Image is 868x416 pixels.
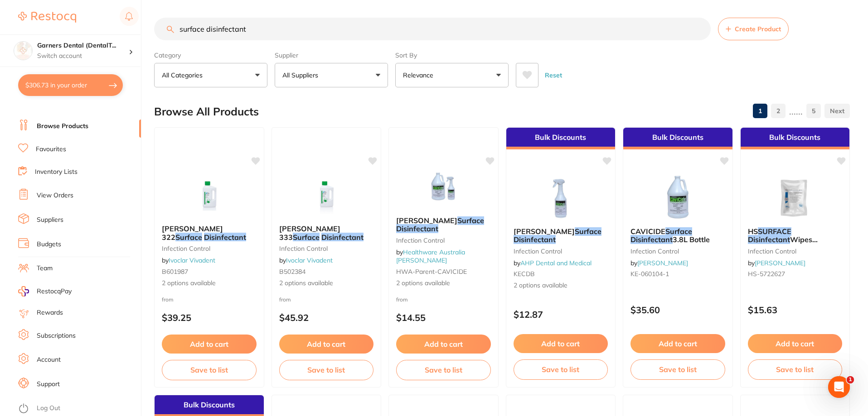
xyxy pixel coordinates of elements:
[514,227,608,244] b: Kerr Cavicide Surface Disinfectant
[37,287,72,296] span: RestocqPay
[637,259,688,267] a: [PERSON_NAME]
[286,256,333,264] a: Ivoclar Vivadent
[154,51,267,59] label: Category
[162,296,174,303] span: from
[18,12,76,23] img: Restocq Logo
[748,227,758,236] span: HS
[279,245,374,252] small: infection control
[748,235,838,252] span: Wipes Hospital Grade 180 Refills
[162,224,223,241] span: [PERSON_NAME] 322
[18,74,123,96] button: $306.73 in your order
[514,309,608,320] p: $12.87
[514,270,535,278] span: KECDB
[748,334,843,353] button: Add to cart
[14,42,32,60] img: Garners Dental (DentalTown 5)
[395,63,509,87] button: Relevance
[279,335,374,354] button: Add to cart
[154,18,711,40] input: Search Products
[735,25,781,33] span: Create Product
[673,235,710,244] span: 3.8L Bottle
[18,286,72,296] a: RestocqPay
[665,227,692,236] em: Surface
[321,233,364,242] em: Disinfectant
[37,404,60,413] a: Log Out
[162,312,257,323] p: $39.25
[279,268,305,276] span: B502384
[575,227,601,236] em: Surface
[35,167,78,177] a: Inventory Lists
[37,122,88,131] a: Browse Products
[514,359,608,379] button: Save to list
[395,51,509,59] label: Sort By
[37,355,61,364] a: Account
[279,279,374,288] span: 2 options available
[275,51,388,59] label: Supplier
[630,235,673,244] em: Disinfectant
[514,334,608,353] button: Add to cart
[279,225,374,241] b: Dürr FD 333 Surface Disinfectant
[37,52,129,61] p: Switch account
[36,145,66,154] a: Favourites
[396,248,465,264] span: by
[175,233,202,242] em: Surface
[748,235,790,244] em: Disinfectant
[279,360,374,380] button: Save to list
[748,227,843,244] b: HS SURFACE Disinfectant Wipes Hospital Grade 180 Refills
[758,227,791,236] em: SURFACE
[396,237,491,244] small: Infection Control
[748,248,843,255] small: infection control
[542,63,565,87] button: Reset
[162,256,215,264] span: by
[457,216,484,225] em: Surface
[806,102,821,120] a: 5
[630,305,725,315] p: $35.60
[414,164,473,209] img: Kerr CaviCide Surface Disinfectant
[37,380,60,389] a: Support
[396,248,465,264] a: Healthware Australia [PERSON_NAME]
[18,7,76,28] a: Restocq Logo
[514,235,556,244] em: Disinfectant
[279,224,340,241] span: [PERSON_NAME] 333
[828,376,850,398] iframe: Intercom live chat
[396,360,491,380] button: Save to list
[162,245,257,252] small: infection control
[630,270,669,278] span: KE-060104-1
[162,279,257,288] span: 2 options available
[648,175,707,220] img: CAVICIDE Surface Disinfectant 3.8L Bottle
[514,281,608,290] span: 2 options available
[162,225,257,241] b: Dürr FD 322 Surface Disinfectant
[748,305,843,315] p: $15.63
[514,248,608,255] small: infection control
[506,128,616,149] div: Bulk Discounts
[748,259,805,267] span: by
[755,259,805,267] a: [PERSON_NAME]
[630,334,725,353] button: Add to cart
[531,175,590,220] img: Kerr Cavicide Surface Disinfectant
[293,233,320,242] em: Surface
[847,376,854,383] span: 1
[748,359,843,379] button: Save to list
[514,227,575,236] span: [PERSON_NAME]
[396,312,491,323] p: $14.55
[37,264,53,273] a: Team
[162,335,257,354] button: Add to cart
[37,191,73,200] a: View Orders
[396,216,457,225] span: [PERSON_NAME]
[789,106,803,116] p: ......
[18,286,29,296] img: RestocqPay
[630,227,665,236] span: CAVICIDE
[630,227,725,244] b: CAVICIDE Surface Disinfectant 3.8L Bottle
[154,105,259,118] h2: Browse All Products
[718,18,789,40] button: Create Product
[204,233,246,242] em: Disinfectant
[630,248,725,255] small: infection control
[37,331,76,340] a: Subscriptions
[154,63,267,87] button: All Categories
[37,215,63,225] a: Suppliers
[37,308,63,317] a: Rewards
[396,335,491,354] button: Add to cart
[766,175,824,220] img: HS SURFACE Disinfectant Wipes Hospital Grade 180 Refills
[514,259,592,267] span: by
[279,312,374,323] p: $45.92
[279,296,291,303] span: from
